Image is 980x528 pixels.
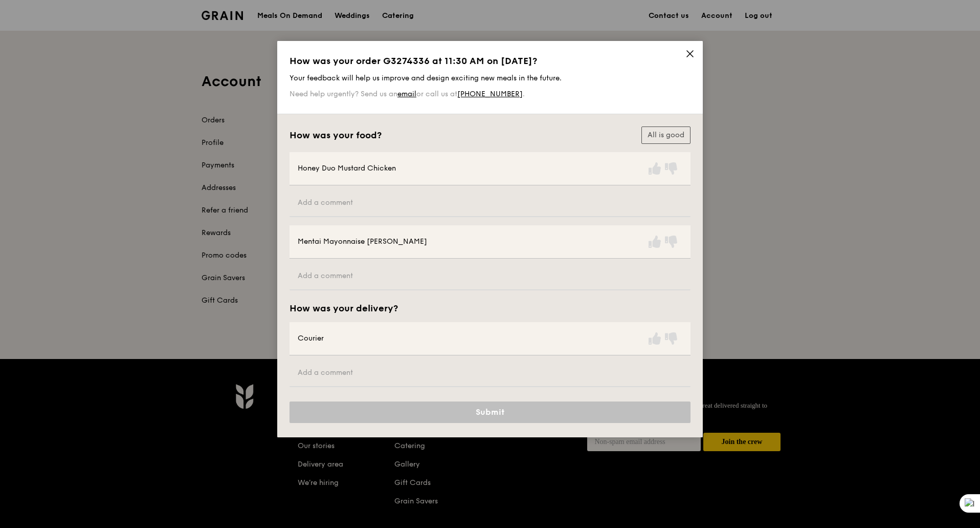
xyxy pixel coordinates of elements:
[289,130,382,141] h2: How was your food?
[289,74,691,82] p: Your feedback will help us improve and design exciting new meals in the future.
[298,163,396,174] div: Honey Duo Mustard Chicken
[298,333,324,344] div: Courier
[298,237,427,247] div: Mentai Mayonnaise [PERSON_NAME]
[289,303,398,314] h2: How was your delivery?
[457,90,523,98] a: [PHONE_NUMBER]
[289,263,691,290] input: Add a comment
[641,126,691,144] button: All is good
[397,90,416,98] a: email
[289,189,691,217] input: Add a comment
[289,402,691,423] button: Submit
[289,360,691,387] input: Add a comment
[289,90,691,98] p: Need help urgently? Send us an or call us at .
[289,55,691,67] h1: How was your order G3274336 at 11:30 AM on [DATE]?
